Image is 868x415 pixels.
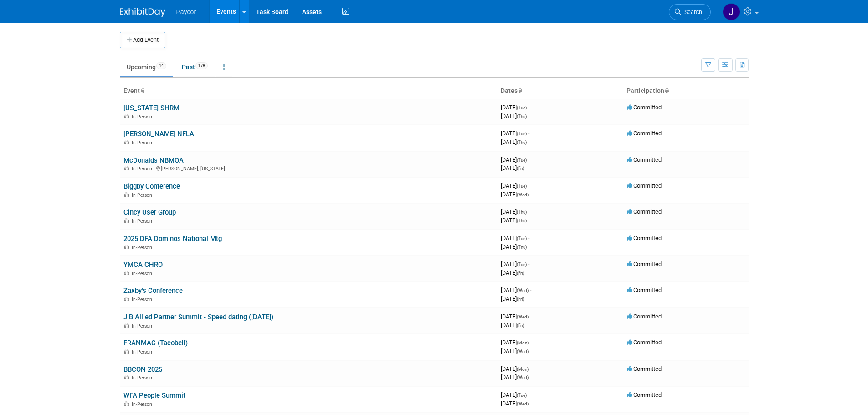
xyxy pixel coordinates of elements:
span: [DATE] [501,217,527,224]
span: [DATE] [501,191,529,198]
span: [DATE] [501,164,524,171]
span: (Tue) [517,158,527,163]
a: Biggby Conference [123,182,180,190]
span: (Wed) [517,314,529,319]
span: Committed [627,365,662,372]
span: (Thu) [517,114,527,119]
span: (Fri) [517,271,524,276]
span: [DATE] [501,313,531,320]
a: Sort by Start Date [518,87,522,94]
span: (Wed) [517,288,529,293]
a: [US_STATE] SHRM [123,104,180,112]
span: In-Person [132,271,155,277]
span: Committed [627,104,662,111]
span: (Fri) [517,166,524,171]
th: Dates [497,83,623,99]
span: Committed [627,156,662,163]
span: (Wed) [517,401,529,406]
span: In-Person [132,401,155,407]
span: - [530,313,531,320]
span: [DATE] [501,104,529,111]
span: In-Person [132,166,155,172]
a: Zaxby's Conference [123,287,183,295]
span: - [530,339,531,346]
img: In-Person Event [124,297,129,301]
img: In-Person Event [124,218,129,223]
span: (Tue) [517,184,527,189]
span: Committed [627,261,662,267]
span: In-Person [132,245,155,251]
span: - [530,365,531,372]
span: (Tue) [517,236,527,241]
img: In-Person Event [124,166,129,170]
a: [PERSON_NAME] NFLA [123,130,194,138]
span: (Wed) [517,349,529,354]
span: - [528,130,529,137]
a: Search [669,4,711,20]
span: [DATE] [501,113,527,119]
span: (Tue) [517,262,527,267]
a: Past178 [175,58,215,76]
span: In-Person [132,375,155,381]
span: (Fri) [517,297,524,302]
span: [DATE] [501,295,524,302]
span: - [530,287,531,293]
img: In-Person Event [124,245,129,249]
span: [DATE] [501,322,524,328]
span: - [528,104,529,111]
span: (Tue) [517,393,527,398]
span: 178 [195,62,208,69]
span: (Thu) [517,218,527,223]
span: (Tue) [517,105,527,110]
span: [DATE] [501,391,529,398]
img: In-Person Event [124,140,129,144]
img: In-Person Event [124,375,129,379]
span: In-Person [132,323,155,329]
span: (Fri) [517,323,524,328]
button: Add Event [120,32,165,48]
span: In-Person [132,114,155,120]
img: In-Person Event [124,401,129,406]
a: Sort by Event Name [140,87,144,94]
span: [DATE] [501,130,529,137]
img: ExhibitDay [120,8,165,17]
th: Participation [623,83,749,99]
a: Cincy User Group [123,208,176,216]
span: Committed [627,130,662,137]
span: (Thu) [517,210,527,215]
span: [DATE] [501,269,524,276]
img: In-Person Event [124,192,129,197]
a: BBCON 2025 [123,365,162,374]
img: In-Person Event [124,271,129,275]
span: (Mon) [517,367,529,372]
img: In-Person Event [124,349,129,354]
th: Event [120,83,497,99]
a: FRANMAC (Tacobell) [123,339,188,347]
span: Committed [627,182,662,189]
span: [DATE] [501,243,527,250]
span: [DATE] [501,235,529,241]
span: Committed [627,235,662,241]
span: In-Person [132,349,155,355]
span: [DATE] [501,348,529,354]
span: Paycor [176,8,196,15]
span: [DATE] [501,261,529,267]
span: (Tue) [517,131,527,136]
span: Committed [627,339,662,346]
span: - [528,182,529,189]
span: [DATE] [501,374,529,380]
span: Search [681,9,702,15]
span: [DATE] [501,400,529,407]
span: [DATE] [501,339,531,346]
a: Sort by Participation Type [664,87,669,94]
span: [DATE] [501,365,531,372]
span: - [528,156,529,163]
span: 14 [156,62,166,69]
span: (Wed) [517,192,529,197]
span: Committed [627,391,662,398]
span: (Thu) [517,245,527,250]
span: [DATE] [501,182,529,189]
a: McDonalds NBMOA [123,156,184,164]
span: - [528,235,529,241]
div: [PERSON_NAME], [US_STATE] [123,164,493,172]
